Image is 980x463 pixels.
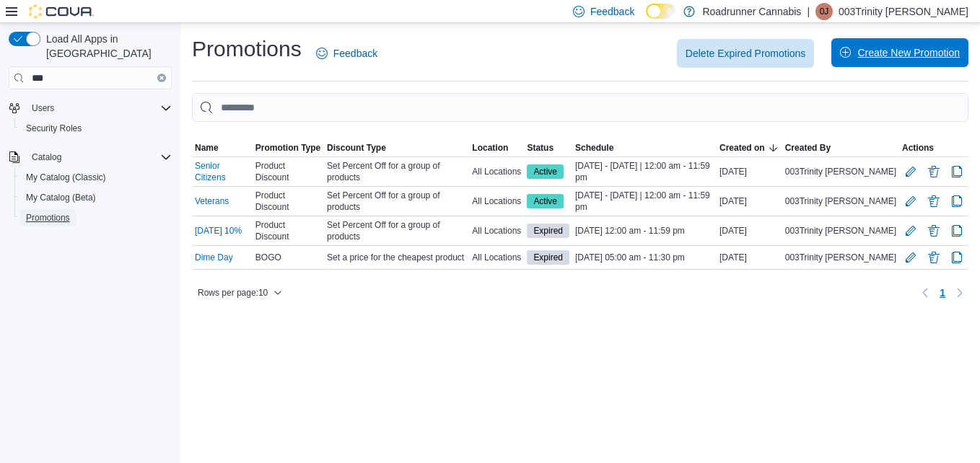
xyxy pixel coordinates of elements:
button: Create New Promotion [831,38,968,67]
a: Veterans [195,195,229,207]
button: Catalog [3,147,178,167]
span: Product Discount [255,190,321,213]
ul: Pagination for table: [934,281,951,304]
div: [DATE] [717,193,782,210]
a: Promotions [20,209,76,226]
span: 003Trinity [PERSON_NAME] [785,252,896,263]
button: Page 1 of 1 [934,281,951,304]
a: Senior Citizens [195,160,250,183]
span: My Catalog (Classic) [20,169,172,186]
span: My Catalog (Beta) [26,192,96,203]
span: BOGO [255,252,281,263]
a: Dime Day [195,252,233,263]
div: Set Percent Off for a group of products [324,187,469,216]
span: [DATE] - [DATE] | 12:00 am - 11:59 pm [575,160,714,183]
span: Users [26,100,172,117]
span: My Catalog (Classic) [26,172,106,183]
span: Expired [527,224,569,238]
button: Clone Promotion [948,249,966,266]
div: [DATE] [717,163,782,180]
h1: Promotions [192,35,302,63]
button: Users [26,100,60,117]
span: [DATE] 05:00 am - 11:30 pm [575,252,685,263]
div: Set a price for the cheapest product [324,249,469,266]
span: Location [472,142,508,154]
button: Clone Promotion [948,163,966,180]
div: Set Percent Off for a group of products [324,216,469,245]
a: Security Roles [20,120,87,137]
button: Edit Promotion [902,222,919,239]
span: Feedback [333,46,377,61]
span: [DATE] - [DATE] | 12:00 am - 11:59 pm [575,190,714,213]
span: Rows per page : 10 [198,287,268,299]
nav: Pagination for table: [916,281,968,304]
button: Edit Promotion [902,193,919,210]
div: 003Trinity Jackson [815,3,833,20]
button: Edit Promotion [902,249,919,266]
p: | [807,3,810,20]
span: 0J [820,3,829,20]
span: Users [32,102,54,114]
p: Roadrunner Cannabis [702,3,801,20]
div: [DATE] [717,249,782,266]
button: Delete Promotion [925,222,942,239]
span: My Catalog (Beta) [20,189,172,206]
button: Discount Type [324,139,469,156]
span: Active [527,164,564,179]
button: Catalog [26,149,67,166]
button: My Catalog (Beta) [14,188,178,208]
button: Name [192,139,253,156]
span: Load All Apps in [GEOGRAPHIC_DATA] [40,32,172,61]
button: Users [3,98,178,118]
span: Promotions [26,212,70,224]
input: This is a search bar. As you type, the results lower in the page will automatically filter. [192,93,968,122]
button: Promotion Type [253,139,324,156]
span: Created By [785,142,831,154]
span: Promotions [20,209,172,226]
span: Active [533,165,557,178]
div: [DATE] [717,222,782,239]
span: Catalog [26,149,172,166]
span: Delete Expired Promotions [686,46,806,61]
span: Schedule [575,142,613,154]
span: 003Trinity [PERSON_NAME] [785,225,896,237]
span: All Locations [472,225,521,237]
img: Cova [29,4,94,19]
span: Status [527,142,554,154]
span: Security Roles [26,123,82,134]
span: Product Discount [255,160,321,183]
span: Active [527,194,564,208]
span: Expired [533,251,563,264]
span: Created on [719,142,765,154]
button: Created on [717,139,782,156]
button: Next page [951,284,968,301]
button: Delete Expired Promotions [677,39,815,68]
span: Feedback [590,4,634,19]
a: [DATE] 10% [195,225,242,237]
a: My Catalog (Classic) [20,169,112,186]
span: Create New Promotion [857,45,960,60]
button: My Catalog (Classic) [14,167,178,188]
button: Delete Promotion [925,249,942,266]
button: Previous page [916,284,934,301]
span: 003Trinity [PERSON_NAME] [785,195,896,207]
button: Location [469,139,524,156]
button: Clone Promotion [948,222,966,239]
div: Set Percent Off for a group of products [324,157,469,186]
a: My Catalog (Beta) [20,189,102,206]
span: Security Roles [20,120,172,137]
button: Delete Promotion [925,163,942,180]
span: Active [533,195,557,208]
span: Promotion Type [255,142,320,154]
a: Feedback [310,39,383,68]
span: All Locations [472,166,521,177]
span: Discount Type [327,142,386,154]
span: Name [195,142,219,154]
input: Dark Mode [646,4,676,19]
span: All Locations [472,195,521,207]
span: 003Trinity [PERSON_NAME] [785,166,896,177]
button: Delete Promotion [925,193,942,210]
p: 003Trinity [PERSON_NAME] [839,3,968,20]
button: Clear input [157,74,166,82]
